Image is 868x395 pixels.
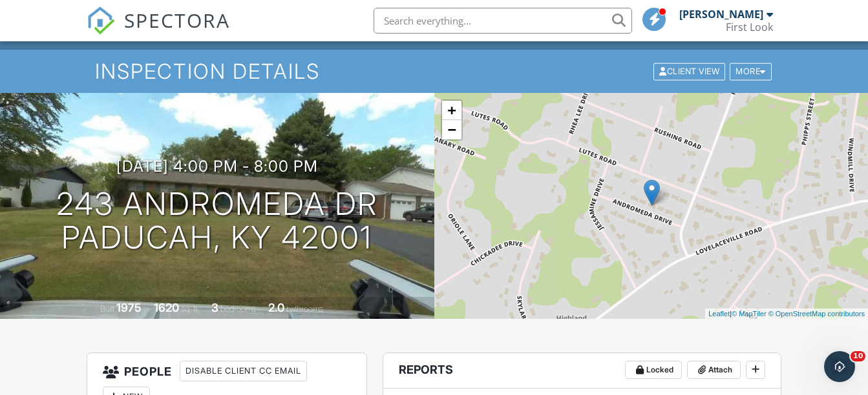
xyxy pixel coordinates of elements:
[708,310,730,318] a: Leaflet
[154,301,179,314] div: 1620
[124,6,230,34] span: SPECTORA
[730,63,772,80] div: More
[442,120,461,139] a: Zoom out
[732,310,767,318] a: © MapTiler
[116,301,142,314] div: 1975
[100,304,114,314] span: Built
[87,17,230,45] a: SPECTORA
[768,310,865,318] a: © OpenStreetMap contributors
[211,301,218,314] div: 3
[679,8,763,21] div: [PERSON_NAME]
[824,351,855,382] iframe: Intercom live chat
[220,304,256,314] span: bedrooms
[653,63,725,80] div: Client View
[286,304,323,314] span: bathrooms
[268,301,284,314] div: 2.0
[851,351,865,361] span: 10
[56,187,378,256] h1: 243 Andromeda Dr Paducah, KY 42001
[181,304,199,314] span: sq. ft.
[180,361,307,381] div: Disable Client CC Email
[95,60,773,83] h1: Inspection Details
[705,309,868,319] div: |
[726,21,773,34] div: First Look
[87,6,115,35] img: The Best Home Inspection Software - Spectora
[374,8,632,34] input: Search everything...
[116,157,318,175] h3: [DATE] 4:00 pm - 8:00 pm
[652,66,728,76] a: Client View
[442,101,461,120] a: Zoom in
